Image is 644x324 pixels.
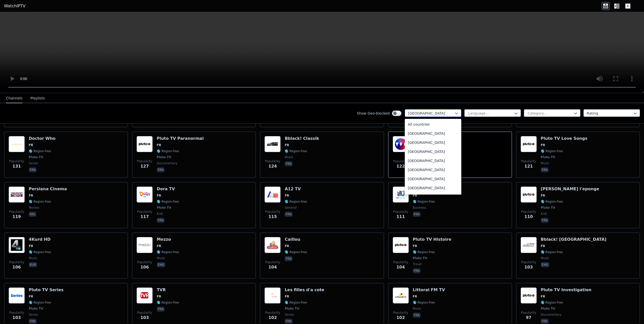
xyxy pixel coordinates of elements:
[393,186,409,203] img: TV Finance
[29,244,33,248] span: FR
[413,194,417,198] span: FR
[157,200,179,204] span: 🌎 Region-free
[157,161,177,165] span: documentary
[413,200,435,204] span: 🌎 Region-free
[521,311,536,315] span: Popularity
[137,311,152,315] span: Popularity
[29,301,51,305] span: 🌎 Region-free
[29,212,36,217] p: fas
[393,311,408,315] span: Popularity
[396,264,405,270] span: 104
[413,294,417,299] span: FR
[541,256,549,260] span: music
[524,214,533,220] span: 110
[269,163,277,169] span: 124
[541,186,599,192] h6: [PERSON_NAME] l'eponge
[12,264,21,270] span: 106
[541,149,563,153] span: 🌎 Region-free
[521,237,537,253] img: Bblack! Caribbean
[285,155,293,159] span: music
[140,163,149,169] span: 127
[285,212,292,217] p: fra
[285,237,307,242] h6: Caillou
[29,294,33,299] span: FR
[521,186,537,203] img: Bob l'eponge
[157,212,163,216] span: kids
[405,174,461,183] div: [GEOGRAPHIC_DATA]
[157,206,171,210] span: Pluto TV
[285,256,292,261] p: fra
[265,260,280,264] span: Popularity
[541,307,555,311] span: Pluto TV
[396,315,405,321] span: 102
[405,156,461,165] div: [GEOGRAPHIC_DATA]
[285,244,289,248] span: FR
[524,264,533,270] span: 103
[524,163,533,169] span: 121
[157,136,204,141] h6: Pluto TV Paranormal
[29,262,37,267] p: kur
[541,218,549,223] p: fra
[541,167,549,172] p: fra
[285,186,307,192] h6: A12 TV
[541,200,563,204] span: 🌎 Region-free
[285,319,292,324] p: fra
[9,260,24,264] span: Popularity
[29,149,51,153] span: 🌎 Region-free
[541,143,545,147] span: FR
[29,143,33,147] span: FR
[285,206,297,210] span: general
[541,319,549,324] p: fra
[265,311,280,315] span: Popularity
[29,313,38,317] span: series
[285,294,289,299] span: FR
[265,210,280,214] span: Popularity
[405,138,461,147] div: [GEOGRAPHIC_DATA]
[29,287,64,292] h6: Pluto TV Series
[521,210,536,214] span: Popularity
[285,313,294,317] span: series
[31,94,45,103] button: Playlists
[157,237,179,242] h6: Mezzo
[413,250,435,254] span: 🌎 Region-free
[521,159,536,163] span: Popularity
[137,287,153,304] img: TVR
[541,250,563,254] span: 🌎 Region-free
[357,111,390,116] label: Show Geo-blocked
[393,260,408,264] span: Popularity
[9,237,25,253] img: 4Kurd HD
[9,210,24,214] span: Popularity
[393,237,409,253] img: Pluto TV Histoire
[157,256,165,260] span: music
[29,186,67,192] h6: Persiana Cinema
[413,206,426,210] span: business
[137,136,153,152] img: Pluto TV Paranormal
[29,136,56,141] h6: Doctor Who
[264,136,281,152] img: Bblack! Classik
[413,268,421,273] p: fra
[526,315,531,321] span: 97
[541,262,549,267] p: eng
[9,311,24,315] span: Popularity
[137,186,153,203] img: Dora TV
[285,301,307,305] span: 🌎 Region-free
[541,206,555,210] span: Pluto TV
[413,262,422,266] span: travel
[12,315,21,321] span: 103
[405,129,461,138] div: [GEOGRAPHIC_DATA]
[413,301,435,305] span: 🌎 Region-free
[285,136,319,141] h6: Bblack! Classik
[269,214,277,220] span: 115
[12,163,21,169] span: 131
[29,307,43,311] span: Pluto TV
[264,237,281,253] img: Caillou
[541,244,545,248] span: FR
[157,301,179,305] span: 🌎 Region-free
[29,319,37,324] p: fra
[6,94,22,103] button: Channels
[157,218,165,223] p: fra
[285,161,292,166] p: fra
[157,155,171,159] span: Pluto TV
[405,165,461,174] div: [GEOGRAPHIC_DATA]
[393,136,409,152] img: TF1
